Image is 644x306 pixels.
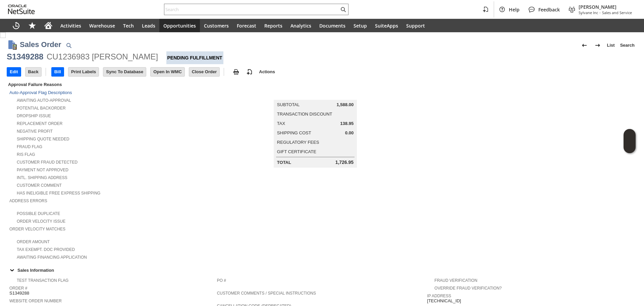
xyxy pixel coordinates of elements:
svg: Search [339,5,347,13]
a: Opportunities [159,19,200,32]
span: 1,588.00 [337,102,354,107]
img: Next [594,41,602,49]
a: Tech [119,19,138,32]
a: Awaiting Financing Application [17,255,87,260]
span: Activities [60,23,81,29]
svg: Home [44,21,52,30]
a: Analytics [286,19,315,32]
a: Documents [315,19,350,32]
input: Close Order [189,68,219,76]
div: Pending Fulfillment [166,51,223,64]
a: Reports [260,19,286,32]
a: Customer Fraud Detected [17,160,77,165]
a: Recent Records [8,19,24,32]
span: Opportunities [163,23,196,29]
a: Tax [277,121,285,126]
span: 1,726.95 [335,160,354,165]
a: Website Order Number [9,299,62,303]
a: Actions [256,69,278,74]
svg: logo [8,5,35,14]
span: Oracle Guided Learning Widget. To move around, please hold and drag [624,141,636,154]
a: Negative Profit [17,129,53,134]
input: Search [164,5,339,13]
a: PO # [217,278,226,283]
a: Awaiting Auto-Approval [17,98,71,103]
input: Open In WMC [151,68,184,76]
a: Replacement Order [17,121,62,126]
span: Documents [319,23,345,29]
a: Auto-Approval Flag Descriptions [9,90,72,95]
div: S1349288 [7,51,43,62]
a: Test Transaction Flag [17,278,68,283]
input: Back [25,68,41,76]
a: Transaction Discount [277,112,332,117]
img: add-record.svg [246,68,254,76]
iframe: Click here to launch Oracle Guided Learning Help Panel [624,129,636,153]
span: [PERSON_NAME] [579,4,632,10]
a: RIS flag [17,152,35,157]
span: Sylvane Inc [579,10,598,15]
span: - [599,10,601,15]
img: print.svg [232,68,240,76]
a: Customers [200,19,233,32]
a: Possible Duplicate [17,211,60,216]
span: Warehouse [89,23,115,29]
span: Customers [204,23,229,29]
a: Customer Comment [17,183,62,188]
span: Analytics [290,23,311,29]
svg: Shortcuts [28,21,36,30]
a: Fraud Flag [17,144,42,149]
input: Edit [7,68,21,76]
span: [TECHNICAL_ID] [427,298,461,304]
a: Regulatory Fees [277,140,319,145]
a: Intl. Shipping Address [17,175,67,180]
span: 138.95 [340,121,354,126]
svg: Recent Records [12,21,20,30]
input: Sync To Database [103,68,146,76]
span: S1349288 [9,291,29,296]
span: Tech [123,23,134,29]
div: Approval Failure Reasons [7,81,214,88]
span: Setup [354,23,367,29]
span: Reports [264,23,282,29]
input: Print Labels [68,68,99,76]
a: Gift Certificate [277,149,316,154]
span: Sales and Service [602,10,632,15]
a: Override Fraud Verification? [434,286,501,291]
a: IP Address [427,294,451,298]
a: Fraud Verification [434,278,477,283]
a: Potential Backorder [17,106,66,111]
a: SuiteApps [371,19,402,32]
a: Shipping Cost [277,130,311,135]
span: 0.00 [345,130,354,136]
a: Setup [350,19,371,32]
input: Bill [52,68,64,76]
a: Shipping Quote Needed [17,137,69,141]
a: Order Velocity Issue [17,219,65,224]
span: Help [509,6,520,13]
a: Has Ineligible Free Express Shipping [17,191,100,195]
a: Address Errors [9,199,47,203]
a: Dropship Issue [17,114,51,118]
a: Customer Comments / Special Instructions [217,291,316,296]
span: Support [406,23,425,29]
span: Forecast [237,23,256,29]
a: Home [40,19,56,32]
a: Total [277,160,291,165]
a: Order # [9,286,27,291]
div: Shortcuts [24,19,40,32]
img: Previous [580,41,588,49]
a: Order Amount [17,239,50,244]
span: Leads [142,23,155,29]
a: Order Velocity Matches [9,227,65,231]
a: Forecast [233,19,260,32]
h1: Sales Order [20,39,61,50]
a: Warehouse [85,19,119,32]
a: Tax Exempt. Doc Provided [17,247,75,252]
a: Leads [138,19,159,32]
a: List [604,40,618,51]
a: Subtotal [277,102,300,107]
a: Support [402,19,429,32]
div: CU1236983 [PERSON_NAME] [47,51,158,62]
caption: Summary [274,89,357,100]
